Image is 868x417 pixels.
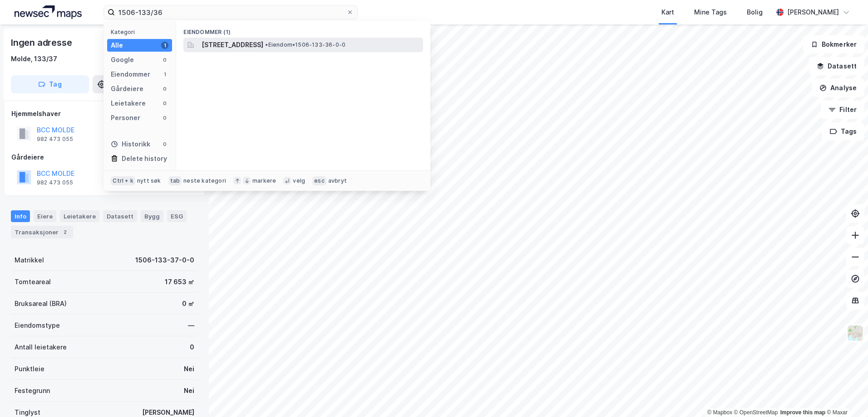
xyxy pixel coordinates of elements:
div: neste kategori [183,177,226,184]
button: Tags [822,122,864,141]
div: Ingen adresse [11,35,74,50]
div: 982 473 055 [37,179,73,186]
div: 0 [161,85,168,92]
div: Eiendomstype [15,320,60,331]
div: Datasett [103,210,137,222]
img: logo.a4113a55bc3d86da70a041830d287a7e.svg [15,5,82,19]
div: Eiendommer (1) [176,21,430,38]
div: Tomteareal [15,276,51,287]
div: Ctrl + k [111,176,135,185]
div: Alle [111,40,123,51]
a: OpenStreetMap [734,409,778,416]
div: ESG [167,210,187,222]
div: Info [11,210,30,222]
button: Bokmerker [803,35,864,53]
div: 1 [161,42,168,49]
div: Festegrunn [15,385,50,396]
button: Analyse [812,79,864,97]
input: Søk på adresse, matrikkel, gårdeiere, leietakere eller personer [115,5,346,19]
div: 0 [161,100,168,107]
div: avbryt [328,177,347,184]
div: Google [111,54,134,65]
div: 0 [161,114,168,121]
div: Transaksjoner [11,226,73,238]
div: Bygg [141,210,163,222]
div: Antall leietakere [15,342,67,353]
button: Filter [821,101,864,119]
div: [PERSON_NAME] [787,7,839,18]
div: 2 [60,228,69,237]
div: Nei [184,385,194,396]
iframe: Chat Widget [823,373,868,417]
div: Leietakere [111,98,146,109]
div: Kategori [111,29,172,35]
div: Historikk [111,139,150,150]
div: 17 653 ㎡ [165,276,194,287]
div: Mine Tags [694,7,727,18]
div: Molde, 133/37 [11,53,57,64]
span: • [265,41,268,48]
img: Z [847,325,864,342]
span: Eiendom • 1506-133-36-0-0 [265,41,345,48]
div: 0 ㎡ [182,298,194,309]
div: velg [293,177,305,184]
div: Leietakere [60,210,99,222]
div: markere [252,177,276,184]
div: Kart [661,7,674,18]
div: Personer [111,112,140,123]
div: Punktleie [15,364,44,374]
div: esc [312,176,326,185]
a: Mapbox [707,409,732,416]
div: Nei [184,364,194,374]
button: Datasett [809,57,864,75]
div: Delete history [122,153,167,164]
div: 1 [161,71,168,78]
a: Improve this map [780,409,825,416]
div: — [188,320,194,331]
span: [STREET_ADDRESS] [202,39,263,50]
div: nytt søk [137,177,161,184]
div: 0 [161,141,168,148]
div: 0 [161,56,168,63]
div: Bolig [747,7,763,18]
div: Hjemmelshaver [11,108,197,119]
div: tab [168,176,182,185]
div: 0 [190,342,194,353]
div: 982 473 055 [37,136,73,143]
div: Bruksareal (BRA) [15,298,67,309]
div: Matrikkel [15,255,44,266]
div: Kontrollprogram for chat [823,373,868,417]
div: 1506-133-37-0-0 [135,255,194,266]
div: Eiere [34,210,56,222]
div: Eiendommer [111,69,150,80]
div: Gårdeiere [111,83,143,94]
button: Tag [11,75,89,93]
div: Gårdeiere [11,152,197,163]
